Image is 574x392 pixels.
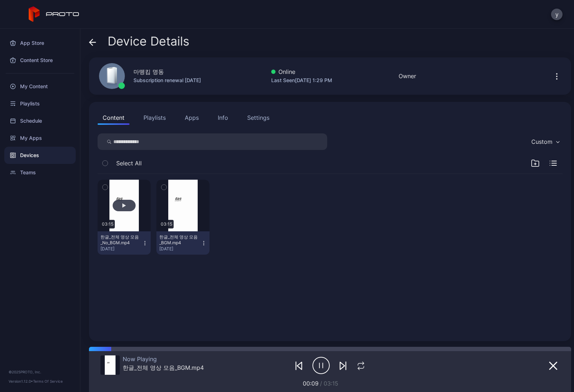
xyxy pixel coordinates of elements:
[123,364,204,371] div: 한글_전체 영상 모음_BGM.mp4
[180,110,204,125] button: Apps
[4,95,76,112] a: Playlists
[9,369,71,375] div: © 2025 PROTO, Inc.
[4,34,76,52] a: App Store
[4,164,76,181] a: Teams
[116,159,142,167] span: Select All
[551,9,563,20] button: y
[98,110,130,125] button: Content
[133,67,164,76] div: 마뗑킴 명동
[247,113,269,122] div: Settings
[213,110,233,125] button: Info
[4,129,76,147] a: My Apps
[531,138,552,145] div: Custom
[138,110,171,125] button: Playlists
[33,379,63,383] a: Terms Of Service
[528,133,563,150] button: Custom
[271,76,332,85] div: Last Seen [DATE] 1:29 PM
[218,113,228,122] div: Info
[100,234,140,246] div: 한글_전체 영상 모음_No_BGM.mp4
[9,379,33,383] span: Version 1.12.0 •
[133,76,201,85] div: Subscription renewal [DATE]
[159,246,201,252] div: [DATE]
[123,355,204,363] div: Now Playing
[4,112,76,129] a: Schedule
[4,147,76,164] a: Devices
[271,67,332,76] div: Online
[100,246,142,252] div: [DATE]
[4,52,76,69] a: Content Store
[108,34,189,48] span: Device Details
[320,380,322,387] span: /
[242,110,274,125] button: Settings
[98,231,151,255] button: 한글_전체 영상 모음_No_BGM.mp4[DATE]
[4,78,76,95] a: My Content
[156,231,210,255] button: 한글_전체 영상 모음_BGM.mp4[DATE]
[324,380,338,387] span: 03:15
[303,380,319,387] span: 00:09
[159,234,199,246] div: 한글_전체 영상 모음_BGM.mp4
[399,72,416,80] div: Owner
